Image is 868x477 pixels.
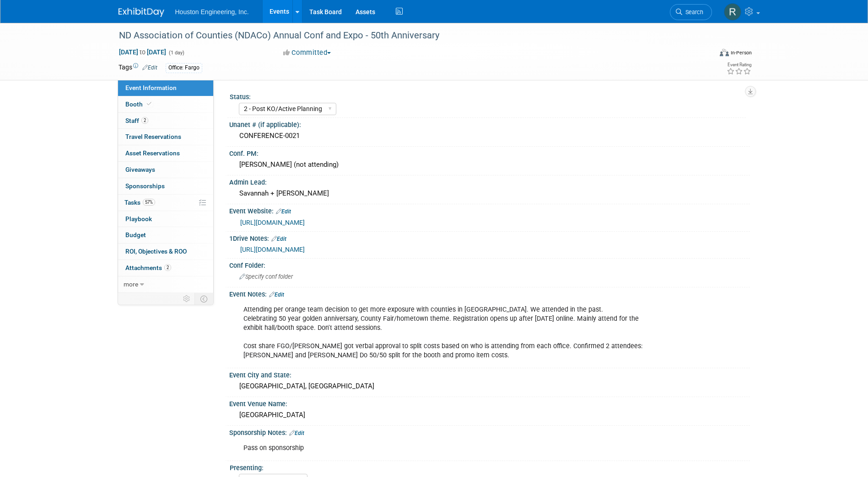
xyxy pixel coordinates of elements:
div: Pass on sponsorship [237,439,649,457]
div: ND Association of Counties (NDACo) Annual Conf and Expo - 50th Anniversary [116,27,698,44]
div: Conf Folder: [229,259,750,270]
a: more [118,276,213,292]
a: Playbook [118,211,213,227]
a: Sponsorships [118,178,213,194]
div: Unanet # (if applicable): [229,118,750,129]
div: Attending per orange team decision to get more exposure with counties in [GEOGRAPHIC_DATA]. We at... [237,301,649,365]
div: Event Rating [727,63,751,67]
img: ExhibitDay [119,8,164,17]
span: Attachments [125,264,171,271]
div: Event Notes: [229,287,750,299]
td: Personalize Event Tab Strip [179,293,195,305]
div: Event Venue Name: [229,397,750,408]
span: more [124,281,138,288]
a: Edit [142,64,157,71]
a: Edit [271,236,286,242]
div: [GEOGRAPHIC_DATA] [236,408,743,422]
div: Status: [230,90,746,101]
img: Format-Inperson.png [720,49,729,56]
a: [URL][DOMAIN_NAME] [240,219,305,226]
div: [PERSON_NAME] (not attending) [236,158,743,172]
a: ROI, Objectives & ROO [118,244,213,260]
a: Asset Reservations [118,145,213,161]
button: Committed [280,48,334,58]
span: Playbook [125,215,152,223]
span: (1 day) [168,50,184,56]
span: Specify conf folder [239,273,293,280]
span: ROI, Objectives & ROO [125,248,187,255]
span: 57% [143,199,155,206]
span: 2 [141,117,148,124]
span: Asset Reservations [125,149,180,157]
a: Travel Reservations [118,129,213,145]
a: Event Information [118,80,213,96]
span: Giveaways [125,166,155,173]
div: [GEOGRAPHIC_DATA], [GEOGRAPHIC_DATA] [236,379,743,393]
td: Toggle Event Tabs [194,293,213,305]
div: Sponsorship Notes: [229,426,750,438]
div: Presenting: [230,461,746,472]
a: [URL][DOMAIN_NAME] [240,246,305,253]
div: Admin Lead: [229,175,750,187]
img: Rachel Smith [724,3,741,21]
td: Tags [119,63,157,73]
a: Giveaways [118,162,213,178]
div: In-Person [730,49,752,56]
a: Search [670,4,712,20]
div: Event Website: [229,204,750,216]
a: Tasks57% [118,195,213,211]
a: Booth [118,96,213,112]
span: 2 [164,264,171,271]
span: to [138,48,147,56]
a: Budget [118,227,213,243]
div: Event Format [658,48,752,61]
div: Event City and State: [229,368,750,380]
a: Edit [269,291,284,298]
div: CONFERENCE-0021 [236,129,743,143]
span: Booth [125,101,153,108]
span: Budget [125,231,146,238]
div: Conf. PM: [229,147,750,158]
i: Booth reservation complete [147,101,151,106]
span: Event Information [125,84,177,91]
div: 1Drive Notes: [229,232,750,244]
div: Office: Fargo [166,63,202,73]
a: Edit [276,208,291,215]
span: Staff [125,117,148,124]
a: Attachments2 [118,260,213,276]
span: Sponsorships [125,182,165,190]
span: [DATE] [DATE] [119,48,167,56]
a: Staff2 [118,113,213,129]
span: Houston Engineering, Inc. [175,8,249,16]
span: Travel Reservations [125,133,181,140]
span: Search [682,9,703,16]
span: Tasks [124,199,155,206]
a: Edit [289,430,304,436]
div: Savannah + [PERSON_NAME] [236,186,743,201]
